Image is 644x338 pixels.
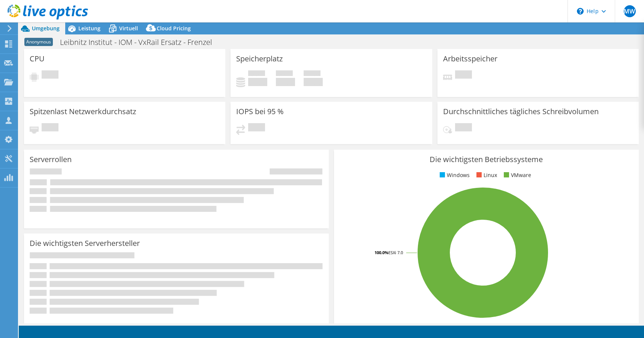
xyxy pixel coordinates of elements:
[304,70,321,78] span: Insgesamt
[455,70,472,80] span: Ausstehend
[119,25,138,32] span: Virtuell
[276,78,295,86] h4: 0 GiB
[24,38,53,46] span: Anonymous
[236,55,283,63] h3: Speicherplatz
[304,78,323,86] h4: 0 GiB
[624,5,636,17] span: MW
[42,123,58,133] span: Ausstehend
[32,25,60,32] span: Umgebung
[502,171,531,179] li: VMware
[443,55,497,63] h3: Arbeitsspeicher
[438,171,470,179] li: Windows
[30,155,72,164] h3: Serverrollen
[157,25,191,32] span: Cloud Pricing
[78,25,100,32] span: Leistung
[42,70,58,80] span: Ausstehend
[388,250,403,255] tspan: ESXi 7.0
[374,250,388,255] tspan: 100.0%
[30,107,136,116] h3: Spitzenlast Netzwerkdurchsatz
[276,70,293,78] span: Verfügbar
[248,78,267,86] h4: 0 GiB
[248,70,265,78] span: Belegt
[577,8,584,15] svg: \n
[57,38,224,46] h1: Leibnitz Institut - IOM - VxRail Ersatz - Frenzel
[455,123,472,133] span: Ausstehend
[248,123,265,133] span: Ausstehend
[475,171,497,179] li: Linux
[236,107,284,116] h3: IOPS bei 95 %
[30,239,140,247] h3: Die wichtigsten Serverhersteller
[340,155,633,164] h3: Die wichtigsten Betriebssysteme
[443,107,599,116] h3: Durchschnittliches tägliches Schreibvolumen
[30,55,45,63] h3: CPU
